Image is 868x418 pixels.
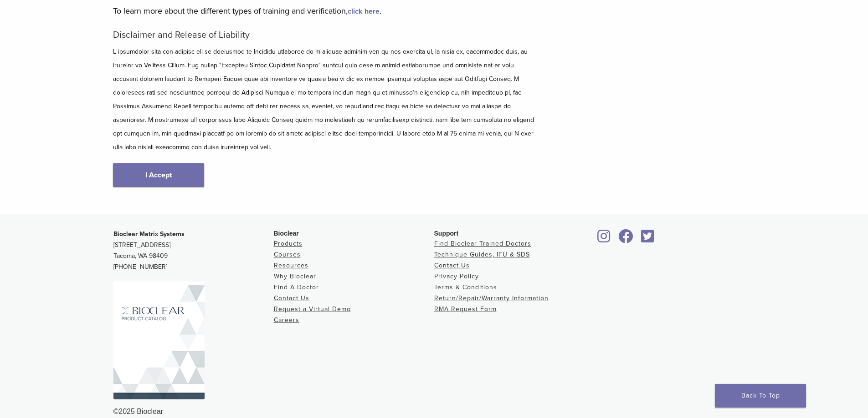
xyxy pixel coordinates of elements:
[274,316,299,324] a: Careers
[715,384,806,408] a: Back To Top
[113,230,185,238] strong: Bioclear Matrix Systems
[434,251,530,258] a: Technique Guides, IFU & SDS
[434,262,470,269] a: Contact Us
[113,229,274,272] p: [STREET_ADDRESS] Tacoma, WA 98409 [PHONE_NUMBER]
[113,30,537,40] h5: Disclaimer and Release of Liability
[274,294,309,302] a: Contact Us
[113,4,537,18] p: To learn more about the different types of training and verification, .
[274,272,316,280] a: Why Bioclear
[638,235,657,244] a: Bioclear
[113,282,205,399] img: Bioclear
[434,294,549,302] a: Return/Repair/Warranty Information
[113,163,204,187] a: I Accept
[274,230,299,237] span: Bioclear
[434,272,479,280] a: Privacy Policy
[274,251,301,258] a: Courses
[113,45,537,154] p: L ipsumdolor sita con adipisc eli se doeiusmod te Incididu utlaboree do m aliquae adminim ven qu ...
[274,305,351,313] a: Request a Virtual Demo
[434,230,459,237] span: Support
[434,240,531,247] a: Find Bioclear Trained Doctors
[274,262,308,269] a: Resources
[274,283,319,291] a: Find A Doctor
[434,305,497,313] a: RMA Request Form
[274,240,303,247] a: Products
[348,7,380,16] a: click here
[595,235,614,244] a: Bioclear
[113,406,755,417] div: ©2025 Bioclear
[616,235,637,244] a: Bioclear
[434,283,497,291] a: Terms & Conditions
